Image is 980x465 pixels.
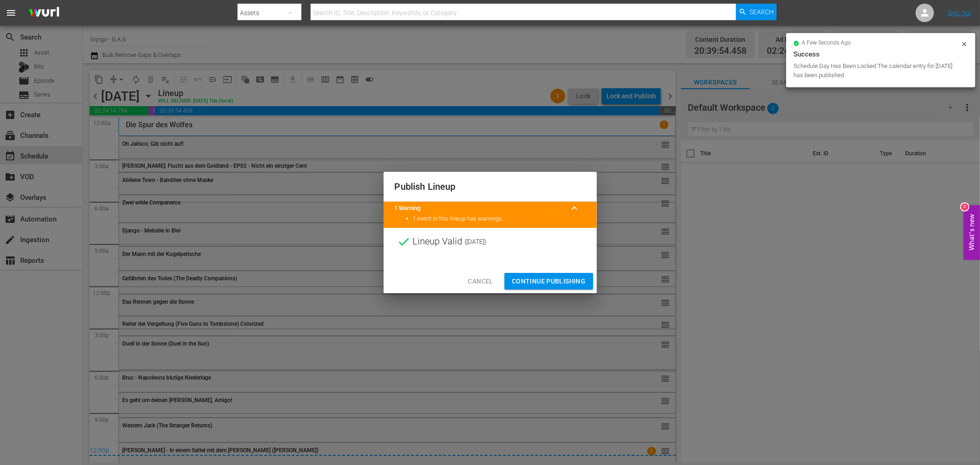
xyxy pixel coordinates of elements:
div: Success [793,49,968,60]
div: Schedule Day Has Been Locked The calendar entry for [DATE] has been published [793,62,958,80]
button: keyboard_arrow_up [564,197,586,219]
title: 1 Warning [395,204,564,213]
span: Search [750,4,774,20]
span: Cancel [468,276,493,287]
a: Sign Out [947,9,971,17]
span: keyboard_arrow_up [569,203,580,214]
span: menu [6,7,17,18]
li: 1 event in this lineup has warnings. [413,215,586,223]
span: Continue Publishing [512,276,586,287]
img: ans4CAIJ8jUAAAAAAAAAAAAAAAAAAAAAAAAgQb4GAAAAAAAAAAAAAAAAAAAAAAAAJMjXAAAAAAAAAAAAAAAAAAAAAAAAgAT5G... [22,2,66,24]
button: Continue Publishing [504,273,593,290]
span: ( [DATE] ) [465,235,487,249]
div: 2 [961,204,969,211]
button: Open Feedback Widget [963,205,980,260]
h2: Publish Lineup [395,179,586,194]
div: Lineup Valid [384,228,597,255]
span: a few seconds ago [802,40,851,47]
button: Cancel [460,273,500,290]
